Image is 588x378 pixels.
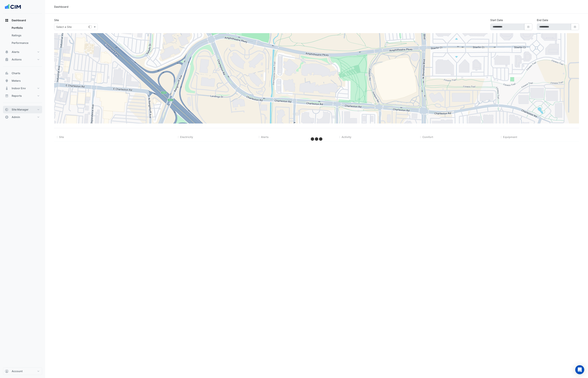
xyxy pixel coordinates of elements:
app-icon: Dashboard [5,18,9,22]
app-icon: Indoor Env [5,86,9,90]
span: Electricity [180,135,193,139]
span: Alerts [12,50,19,54]
button: Admin [3,113,42,121]
app-icon: Admin [5,115,9,119]
button: Reports [3,92,42,100]
span: Site Manager [12,108,29,111]
span: Dashboard [12,18,26,22]
button: Dashboard [3,17,42,24]
div: Dashboard [3,24,42,48]
button: Site Manager [3,106,42,113]
label: Start Date [490,18,503,22]
app-icon: Meters [5,79,9,83]
a: Ratings [9,32,42,39]
span: Actions [12,58,22,61]
div: Dashboard [54,5,68,9]
span: Activity [342,135,351,139]
app-icon: Reports [5,94,9,98]
img: Company Logo [5,3,21,11]
span: Meters [12,79,21,83]
span: Indoor Env [12,86,26,90]
span: Reports [12,94,22,98]
button: Indoor Env [3,85,42,92]
a: Portfolio [9,24,42,32]
button: Alerts [3,48,42,56]
span: Charts [12,71,20,75]
label: End Date [537,18,548,22]
span: Equipment [503,135,517,139]
app-icon: Alerts [5,50,9,54]
span: Alerts [261,135,269,139]
span: Account [12,369,23,373]
span: Comfort [422,135,433,139]
span: Admin [12,115,20,119]
app-icon: Charts [5,71,9,75]
app-icon: Actions [5,58,9,61]
label: Site [54,18,59,22]
a: Performance [9,39,42,47]
button: Meters [3,77,42,85]
button: Charts [3,69,42,77]
span: Site [59,135,64,139]
app-icon: Site Manager [5,108,9,111]
div: Open Intercom Messenger [575,365,584,374]
button: Actions [3,56,42,63]
button: Account [3,367,42,375]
